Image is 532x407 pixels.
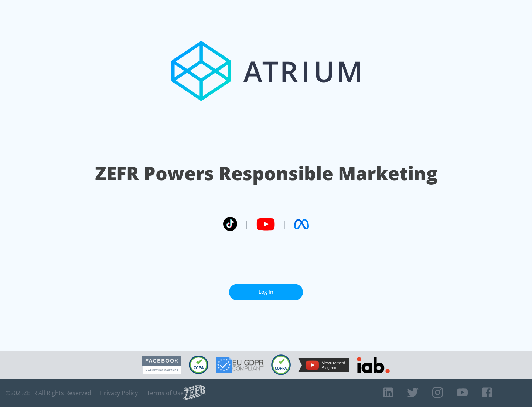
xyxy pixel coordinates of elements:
img: YouTube Measurement Program [298,358,349,372]
a: Terms of Use [147,389,184,397]
img: Facebook Marketing Partner [142,356,181,374]
h1: ZEFR Powers Responsible Marketing [95,161,437,186]
span: | [245,219,249,230]
img: COPPA Compliant [271,354,291,375]
span: | [282,219,287,230]
a: Privacy Policy [100,389,138,397]
img: CCPA Compliant [189,356,208,374]
img: IAB [357,357,390,373]
a: Log In [229,284,303,300]
img: GDPR Compliant [216,357,264,373]
span: © 2025 ZEFR All Rights Reserved [6,389,91,397]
